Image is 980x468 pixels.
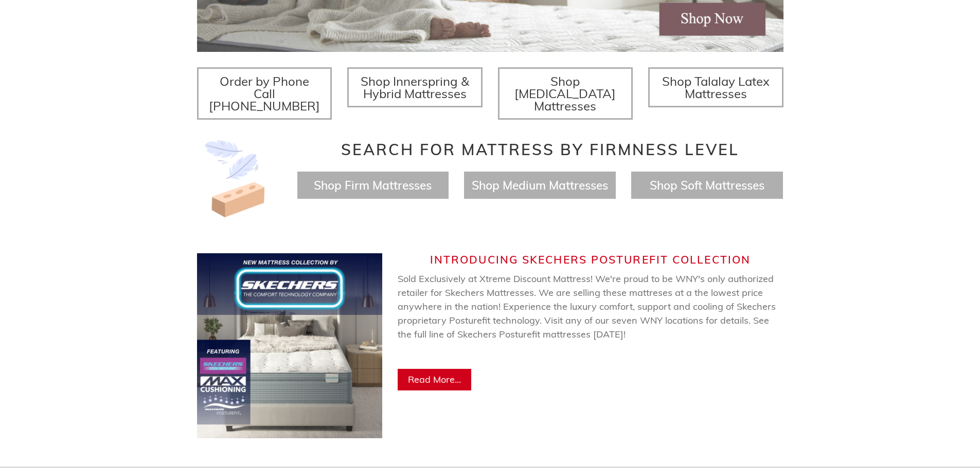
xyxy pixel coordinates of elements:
[650,178,764,193] a: Shop Soft Mattresses
[347,67,483,107] a: Shop Innerspring & Hybrid Mattresses
[314,178,432,193] a: Shop Firm Mattresses
[498,67,633,120] a: Shop [MEDICAL_DATA] Mattresses
[209,73,320,114] span: Order by Phone Call [PHONE_NUMBER]
[662,73,770,101] span: Shop Talalay Latex Mattresses
[408,373,461,385] span: Read More...
[398,369,471,390] a: Read More...
[341,140,739,159] span: Search for Mattress by Firmness Level
[197,140,274,217] img: Image-of-brick- and-feather-representing-firm-and-soft-feel
[648,67,783,107] a: Shop Talalay Latex Mattresses
[398,273,776,368] span: Sold Exclusively at Xtreme Discount Mattress! We're proud to be WNY's only authorized retailer fo...
[197,67,332,120] a: Order by Phone Call [PHONE_NUMBER]
[430,253,751,266] span: Introducing Skechers Posturefit Collection
[197,253,382,438] img: Skechers Web Banner (750 x 750 px) (2).jpg__PID:de10003e-3404-460f-8276-e05f03caa093
[514,73,616,114] span: Shop [MEDICAL_DATA] Mattresses
[472,178,608,193] a: Shop Medium Mattresses
[361,73,469,101] span: Shop Innerspring & Hybrid Mattresses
